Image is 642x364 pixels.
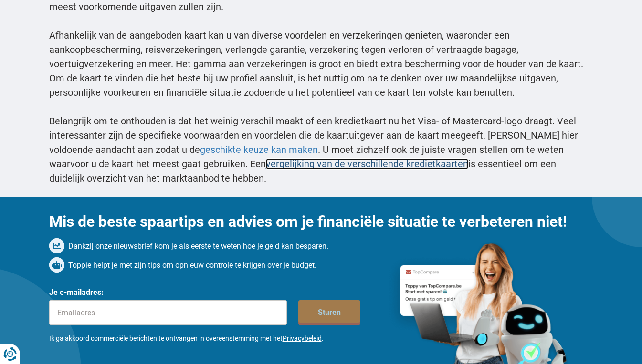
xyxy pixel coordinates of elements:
[49,289,104,296] label: Je e-mailadres:
[200,144,318,155] a: geschikte keuze kan maken
[266,158,468,170] a: vergelijking van de verschillende kredietkaarten
[49,212,593,231] h2: Mis de beste spaartips en advies om je financiële situatie te verbeteren niet!
[68,260,316,271] span: Toppie helpt je met zijn tips om opnieuw controle te krijgen over je budget.
[49,300,287,325] input: Emailadres
[49,334,361,343] label: Ik ga akkoord commerciële berichten te ontvangen in overeenstemming met het .
[298,300,360,325] button: Sturen
[49,257,64,273] img: landing.mg.newsletter.selling-point[1].alt
[68,241,328,252] span: Dankzij onze nieuwsbrief kom je als eerste te weten hoe je geld kan besparen.
[283,334,322,342] a: Privacybeleid
[49,238,64,253] img: landing.mg.newsletter.selling-point[0].alt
